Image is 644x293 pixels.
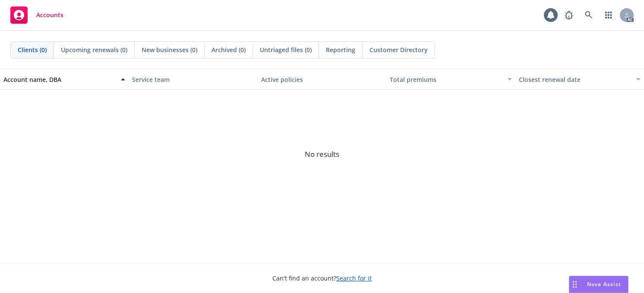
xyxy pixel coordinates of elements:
[326,45,355,54] span: Reporting
[390,75,502,84] div: Total premiums
[61,45,127,54] span: Upcoming renewals (0)
[129,69,257,90] button: Service team
[18,45,47,54] span: Clients (0)
[587,281,621,288] span: Nova Assist
[369,45,428,54] span: Customer Directory
[260,45,312,54] span: Untriaged files (0)
[36,12,63,19] span: Accounts
[258,69,386,90] button: Active policies
[212,45,246,54] span: Archived (0)
[519,75,631,84] div: Closest renewal date
[515,69,644,90] button: Closest renewal date
[386,69,515,90] button: Total premiums
[7,3,67,27] a: Accounts
[261,75,383,84] div: Active policies
[132,75,254,84] div: Service team
[560,6,578,24] a: Report a Bug
[600,6,617,24] a: Switch app
[569,276,580,293] div: Drag to move
[142,45,197,54] span: New businesses (0)
[3,75,116,84] div: Account name, DBA
[272,274,372,283] span: Can't find an account?
[569,276,628,293] button: Nova Assist
[336,274,372,282] a: Search for it
[580,6,597,24] a: Search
